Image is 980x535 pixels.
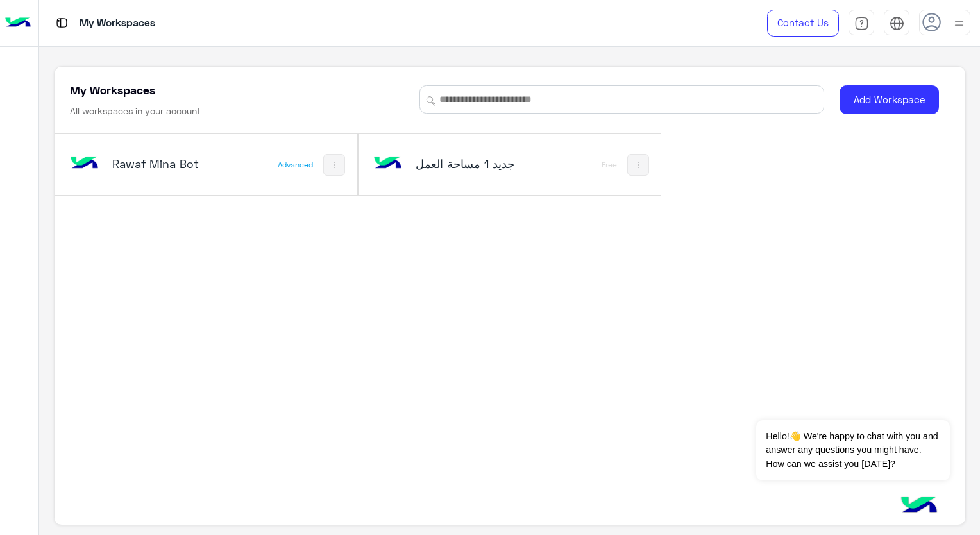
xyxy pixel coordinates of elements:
[951,15,967,31] img: profile
[70,82,155,98] h5: My Workspaces
[278,160,313,170] div: Advanced
[854,16,869,31] img: tab
[371,146,405,181] img: bot image
[70,105,201,117] h6: All workspaces in your account
[80,15,155,32] p: My Workspaces
[602,160,617,170] div: Free
[112,156,212,171] h5: Rawaf Mina Bot
[67,146,102,181] img: bot image
[5,10,31,37] img: Logo
[756,420,949,480] span: Hello!👋 We're happy to chat with you and answer any questions you might have. How can we assist y...
[897,484,942,529] img: hulul-logo.png
[840,85,939,114] button: Add Workspace
[767,10,839,37] a: Contact Us
[54,15,70,31] img: tab
[416,156,516,171] h5: مساحة العمل‎ جديد 1
[890,16,904,31] img: tab
[849,10,874,37] a: tab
